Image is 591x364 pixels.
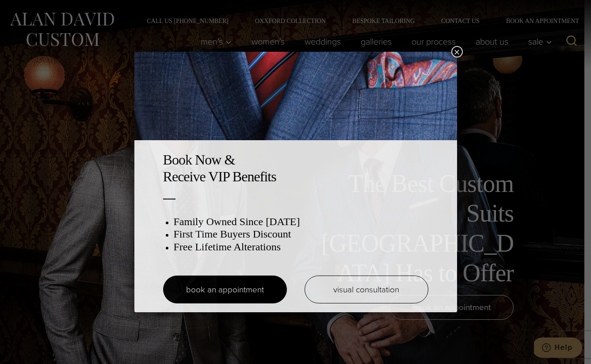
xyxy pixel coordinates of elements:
button: Close [451,46,463,57]
h2: Book Now & Receive VIP Benefits [163,151,428,185]
a: book an appointment [163,276,287,303]
h3: Free Lifetime Alterations [174,241,428,253]
h3: Family Owned Since [DATE] [174,215,428,228]
h3: First Time Buyers Discount [174,228,428,241]
a: visual consultation [305,276,428,303]
span: Help [20,6,38,14]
